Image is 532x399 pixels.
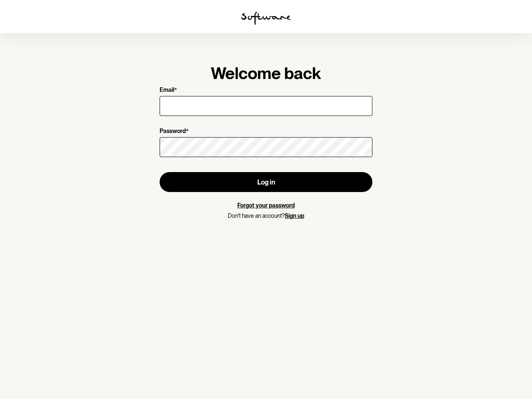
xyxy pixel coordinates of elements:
a: Forgot your password [237,202,295,209]
p: Don't have an account? [160,212,372,219]
p: Password [160,128,186,135]
img: software logo [241,12,291,25]
h1: Welcome back [160,63,372,83]
button: Log in [160,172,372,192]
p: Email [160,86,174,94]
a: Sign up [285,212,304,219]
